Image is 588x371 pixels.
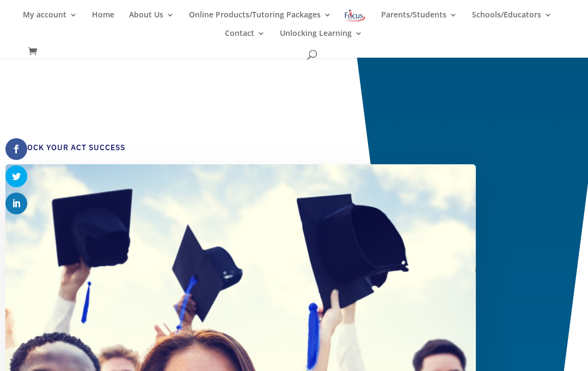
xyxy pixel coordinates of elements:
[225,29,265,48] a: Contact
[280,29,363,48] a: Unlocking Learning
[381,11,457,29] a: Parents/Students
[189,11,332,29] a: Online Products/Tutoring Packages
[23,11,77,29] a: My account
[129,11,174,29] a: About Us
[11,143,460,159] h4: Unlock Your ACT Success
[92,11,114,29] a: Home
[344,8,366,23] img: Focus on Learning
[472,11,552,29] a: Schools/Educators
